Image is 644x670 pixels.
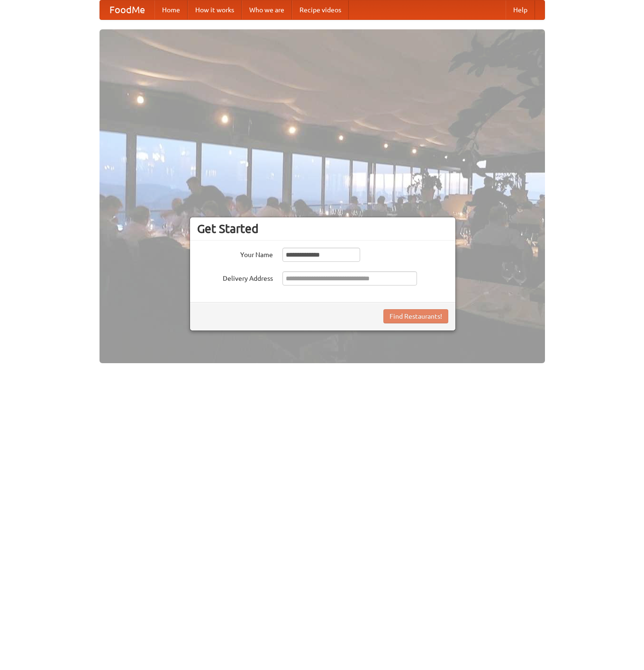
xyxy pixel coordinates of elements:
[197,271,273,283] label: Delivery Address
[506,0,535,19] a: Help
[383,309,448,323] button: Find Restaurants!
[100,0,154,19] a: FoodMe
[242,0,292,19] a: Who we are
[188,0,242,19] a: How it works
[292,0,349,19] a: Recipe videos
[197,222,448,236] h3: Get Started
[197,248,273,259] label: Your Name
[154,0,188,19] a: Home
